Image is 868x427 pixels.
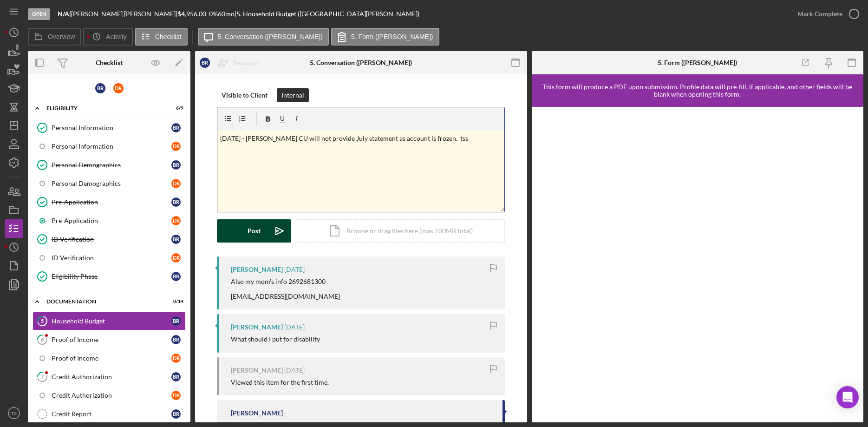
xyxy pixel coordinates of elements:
div: Pre-Application [52,198,171,206]
label: Overview [48,33,75,40]
a: Proof of IncomeDR [33,349,186,368]
label: 5. Form ([PERSON_NAME]) [351,33,433,40]
div: Viewed this item for the first time. [231,379,329,386]
a: Credit ReportBR [33,405,186,423]
div: 60 mo [218,10,235,18]
div: Post [248,219,261,243]
a: 7Credit AuthorizationBR [33,368,186,386]
a: Pre-ApplicationDR [33,211,186,230]
p: [DATE] - [PERSON_NAME] CU will not provide July statement as account is frozen. tss [220,133,502,144]
text: TS [11,411,17,416]
label: Activity [106,33,126,40]
a: 6Proof of IncomeBR [33,330,186,349]
iframe: Lenderfit form [541,116,855,413]
div: [PERSON_NAME] [PERSON_NAME] | [71,10,177,18]
button: Checklist [135,28,188,46]
div: B R [171,316,181,326]
div: Personal Information [52,143,171,150]
time: 2025-08-18 18:54 [284,266,305,273]
div: B R [171,197,181,207]
a: Personal DemographicsBR [33,156,186,174]
a: ID VerificationDR [33,249,186,267]
div: [PERSON_NAME] [231,266,283,273]
div: B R [171,372,181,381]
div: B R [95,83,105,93]
div: DOCUMENTATION [46,299,160,304]
div: Credit Authorization [52,392,171,399]
b: N/A [58,10,69,18]
div: Proof of Income [52,336,171,343]
div: [PERSON_NAME] [231,367,283,374]
button: BRReassign [195,53,268,72]
div: Open Intercom Messenger [836,386,859,408]
tspan: 7 [41,374,44,380]
div: ELIGIBILITY [46,105,160,111]
time: 2025-08-14 15:34 [284,367,305,374]
div: Reassign [233,53,258,72]
div: | [58,10,71,18]
div: Internal [281,88,304,102]
div: 0 % [209,10,218,18]
tspan: 5 [41,318,44,324]
a: Personal InformationBR [33,118,186,137]
label: 5. Conversation ([PERSON_NAME]) [218,33,323,40]
div: D R [171,253,181,263]
div: 5. Form ([PERSON_NAME]) [658,59,737,66]
div: B R [171,235,181,244]
div: [PERSON_NAME] [231,409,283,417]
a: Personal InformationDR [33,137,186,156]
div: D R [171,179,181,188]
button: TS [5,404,23,422]
div: Proof of Income [52,355,171,362]
div: 0 / 14 [167,299,183,304]
time: 2025-08-17 03:20 [284,323,305,331]
button: 5. Form ([PERSON_NAME]) [331,28,439,46]
a: Eligibility PhaseBR [33,267,186,286]
tspan: 6 [41,336,44,342]
div: Mark Complete [797,5,842,23]
div: D R [113,83,124,93]
div: ID Verification [52,236,171,243]
div: Also my mom's info 2692681300 [EMAIL_ADDRESS][DOMAIN_NAME] [231,278,340,300]
div: B R [171,123,181,132]
a: Credit AuthorizationDR [33,386,186,405]
div: B R [171,335,181,344]
a: Pre-ApplicationBR [33,193,186,211]
div: Personal Information [52,124,171,131]
div: B R [171,272,181,281]
label: Checklist [155,33,182,40]
div: What should I put for disability [231,335,320,343]
div: Open [28,8,50,20]
button: Overview [28,28,81,46]
button: 5. Conversation ([PERSON_NAME]) [198,28,329,46]
div: Eligibility Phase [52,273,171,280]
div: B R [171,409,181,419]
button: Activity [83,28,132,46]
div: $4,956.00 [177,10,209,18]
a: ID VerificationBR [33,230,186,249]
div: 5. Conversation ([PERSON_NAME]) [310,59,412,66]
a: Personal DemographicsDR [33,174,186,193]
div: Checklist [96,59,123,66]
div: D R [171,216,181,225]
button: Visible to Client [217,88,272,102]
div: Credit Authorization [52,373,171,381]
div: D R [171,142,181,151]
button: Internal [277,88,309,102]
button: Post [217,219,291,243]
div: Credit Report [52,410,171,418]
div: Personal Demographics [52,161,171,169]
div: B R [200,58,210,68]
div: This form will produce a PDF upon submission. Profile data will pre-fill, if applicable, and othe... [536,83,859,98]
div: Visible to Client [222,88,268,102]
div: D R [171,391,181,400]
div: Personal Demographics [52,180,171,187]
div: ID Verification [52,254,171,262]
a: 5Household BudgetBR [33,312,186,330]
button: Mark Complete [788,5,863,23]
div: Household Budget [52,317,171,325]
div: | 5. Household Budget ([GEOGRAPHIC_DATA][PERSON_NAME]) [235,10,419,18]
div: B R [171,160,181,170]
div: D R [171,354,181,363]
div: 6 / 9 [167,105,183,111]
